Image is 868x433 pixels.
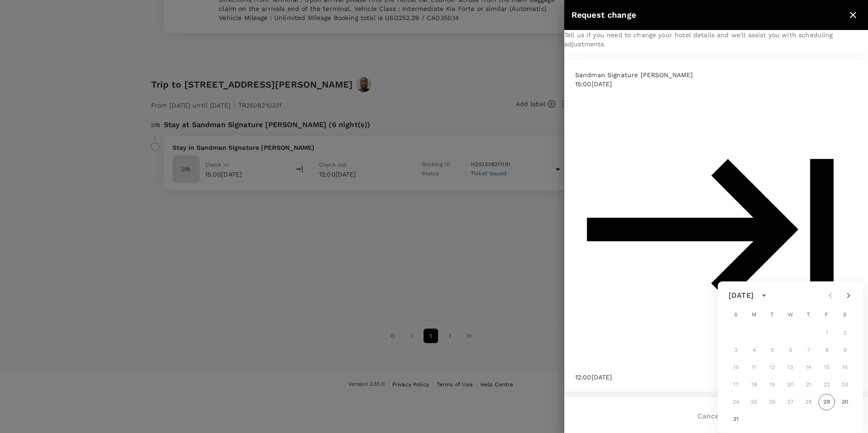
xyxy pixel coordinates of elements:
[782,306,799,324] span: Wednesday
[572,9,845,22] div: Request change
[564,31,833,48] span: Tell us if you need to change your hotel details and we'll assist you with scheduling adjustments.
[819,306,835,324] span: Friday
[575,70,857,79] div: Sandman Signature [PERSON_NAME]
[839,286,858,305] button: Next month
[764,306,780,324] span: Tuesday
[746,306,762,324] span: Monday
[819,394,835,410] button: 29
[728,306,744,324] span: Sunday
[845,7,861,23] button: close
[837,306,853,324] span: Saturday
[800,306,817,324] span: Thursday
[685,405,734,428] button: Cancel
[575,80,612,88] span: 15:00[DATE]
[575,374,612,381] span: 12:00[DATE]
[728,411,744,428] button: 31
[837,394,853,410] button: 30
[729,290,754,301] div: [DATE]
[756,288,772,303] button: calendar view is open, switch to year view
